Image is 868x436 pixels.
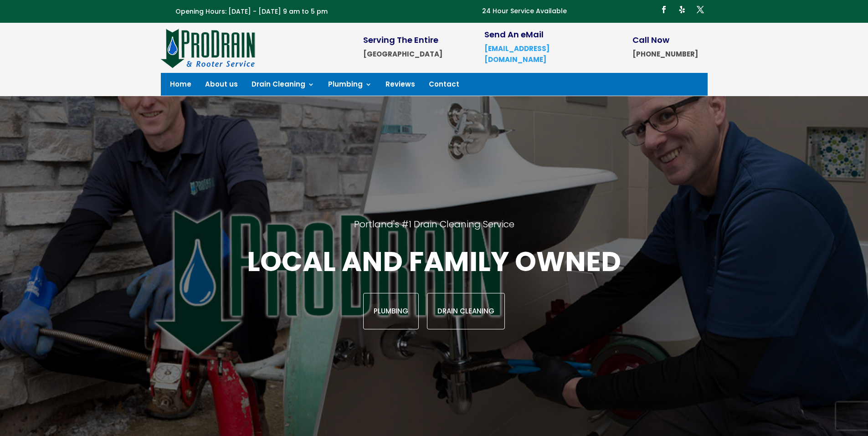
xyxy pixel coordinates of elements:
a: Drain Cleaning [427,293,505,329]
a: Follow on Facebook [657,2,671,17]
a: Plumbing [363,293,419,329]
h2: Portland's #1 Drain Cleaning Service [113,218,755,244]
a: [EMAIL_ADDRESS][DOMAIN_NAME] [484,44,550,64]
p: 24 Hour Service Available [482,6,567,17]
div: Local and family owned [113,244,755,329]
a: Follow on Yelp [675,2,689,17]
img: site-logo-100h [161,27,256,68]
a: Drain Cleaning [252,81,314,91]
a: Home [170,81,191,91]
a: Follow on X [693,2,708,17]
strong: [PHONE_NUMBER] [632,49,698,59]
a: About us [205,81,238,91]
strong: [GEOGRAPHIC_DATA] [363,49,442,59]
span: Call Now [632,34,669,46]
span: Send An eMail [484,29,544,40]
span: Opening Hours: [DATE] - [DATE] 9 am to 5 pm [175,7,328,16]
a: Plumbing [328,81,372,91]
a: Reviews [385,81,415,91]
a: Contact [429,81,459,91]
span: Serving The Entire [363,34,438,46]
